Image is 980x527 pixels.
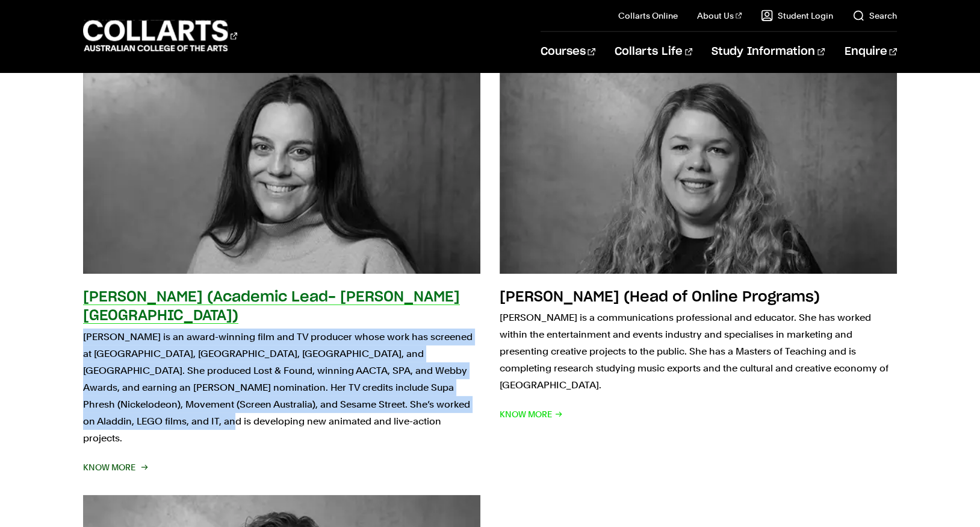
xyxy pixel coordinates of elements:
[500,309,897,394] p: [PERSON_NAME] is a communications professional and educator. She has worked within the entertainm...
[83,68,480,475] a: [PERSON_NAME] (Academic Lead- [PERSON_NAME][GEOGRAPHIC_DATA]) [PERSON_NAME] is an award-winning f...
[541,32,595,72] a: Courses
[83,19,237,53] div: Go to homepage
[852,10,897,22] a: Search
[761,10,833,22] a: Student Login
[712,32,825,72] a: Study Information
[500,406,563,423] span: Know More
[83,290,460,323] h2: [PERSON_NAME] (Academic Lead- [PERSON_NAME][GEOGRAPHIC_DATA])
[500,290,820,305] h2: [PERSON_NAME] (Head of Online Programs)
[83,329,480,447] p: [PERSON_NAME] is an award-winning film and TV producer whose work has screened at [GEOGRAPHIC_DAT...
[618,10,678,22] a: Collarts Online
[500,68,897,475] a: [PERSON_NAME] (Head of Online Programs) [PERSON_NAME] is a communications professional and educat...
[844,32,896,72] a: Enquire
[83,459,146,476] span: Know More
[697,10,742,22] a: About Us
[615,32,692,72] a: Collarts Life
